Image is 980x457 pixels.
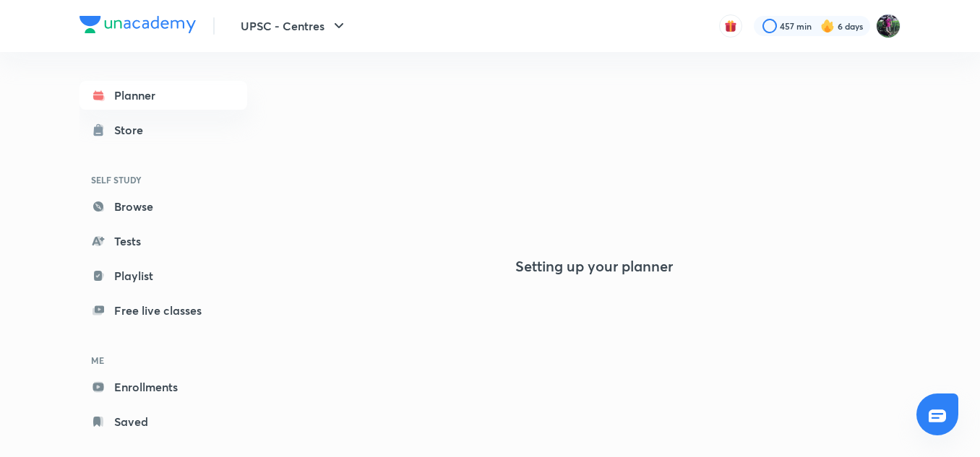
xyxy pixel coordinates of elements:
img: avatar [724,19,737,32]
button: avatar [719,14,742,38]
a: Tests [79,227,247,256]
h6: SELF STUDY [79,167,247,192]
a: Planner [79,81,247,110]
img: Ravishekhar Kumar [876,14,901,38]
a: Browse [79,192,247,221]
a: Playlist [79,261,247,290]
a: Enrollments [79,373,247,401]
h6: ME [79,348,247,373]
img: streak [820,19,835,33]
a: Store [79,116,247,144]
h4: Setting up your planner [515,258,673,275]
img: Company Logo [79,16,196,33]
a: Free live classes [79,296,247,325]
a: Saved [79,407,247,436]
button: UPSC - Centres [232,12,356,40]
a: Company Logo [79,16,196,37]
div: Store [114,121,152,139]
